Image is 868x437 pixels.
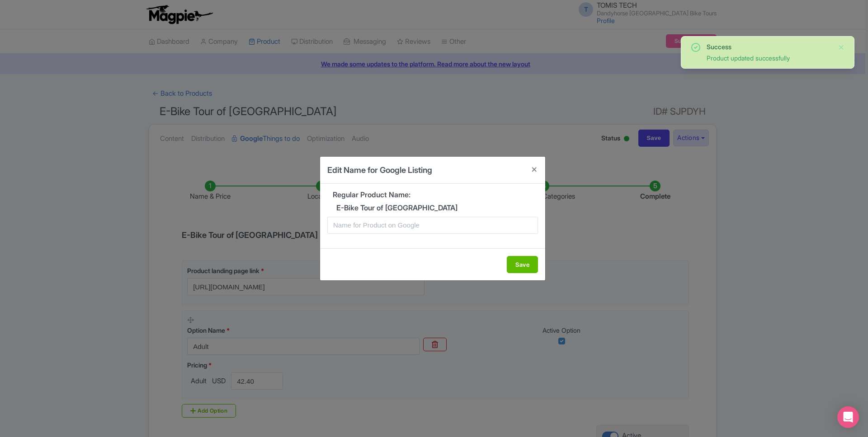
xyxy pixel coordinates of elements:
[707,53,830,63] div: Product updated successfully
[507,256,538,273] button: Save
[838,42,845,53] button: Close
[707,42,830,51] div: Success
[524,157,545,182] button: Close
[837,406,859,428] div: Open Intercom Messenger
[327,217,538,234] input: Name for Product on Google
[327,164,432,176] h4: Edit Name for Google Listing
[327,191,538,199] h5: Regular Product Name:
[327,204,538,212] h5: E-Bike Tour of [GEOGRAPHIC_DATA]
